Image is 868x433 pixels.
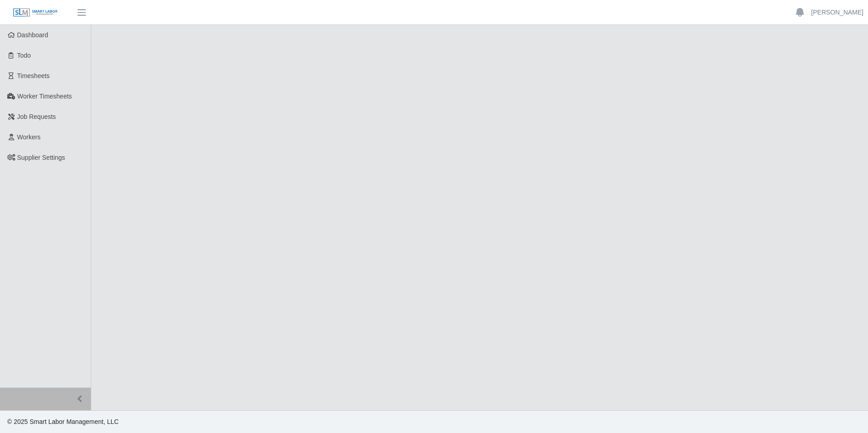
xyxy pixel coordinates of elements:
[13,8,58,18] img: SLM Logo
[17,133,41,141] span: Workers
[17,154,65,161] span: Supplier Settings
[811,8,863,17] a: [PERSON_NAME]
[17,113,56,120] span: Job Requests
[17,52,31,59] span: Todo
[7,418,118,425] span: © 2025 Smart Labor Management, LLC
[17,31,49,39] span: Dashboard
[17,93,72,100] span: Worker Timesheets
[17,72,50,79] span: Timesheets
